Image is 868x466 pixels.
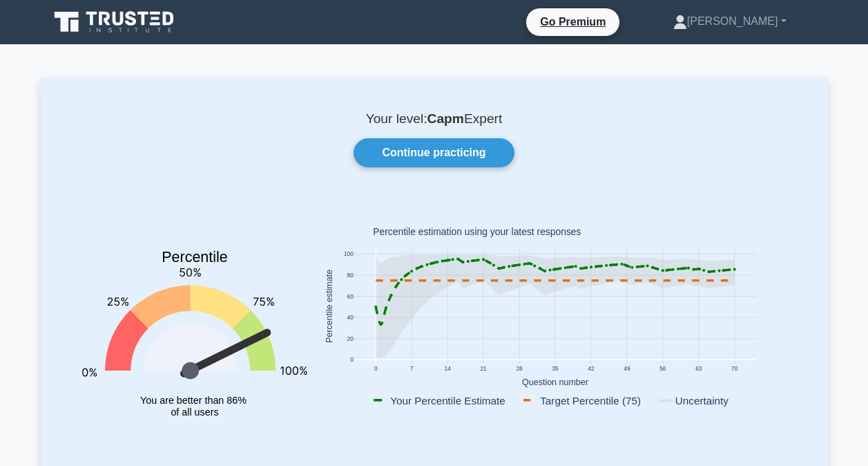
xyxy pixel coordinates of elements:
[640,8,820,35] a: [PERSON_NAME]
[522,378,588,387] text: Question number
[74,111,795,127] p: Your level: Expert
[427,111,464,126] b: Capm
[162,249,228,265] text: Percentile
[532,13,614,30] a: Go Premium
[624,365,630,372] text: 49
[444,365,451,372] text: 14
[480,365,487,372] text: 21
[347,315,354,321] text: 40
[516,365,523,372] text: 28
[374,365,377,372] text: 0
[171,407,218,418] tspan: of all users
[409,365,413,372] text: 7
[347,293,354,300] text: 60
[343,251,353,258] text: 100
[552,365,559,372] text: 35
[731,365,738,372] text: 70
[695,365,702,372] text: 63
[373,227,581,238] text: Percentile estimation using your latest responses
[325,270,334,343] text: Percentile estimate
[347,272,354,279] text: 80
[354,138,514,167] a: Continue practicing
[140,395,247,406] tspan: You are better than 86%
[588,365,595,372] text: 42
[347,335,354,342] text: 20
[659,365,666,372] text: 56
[350,357,354,364] text: 0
